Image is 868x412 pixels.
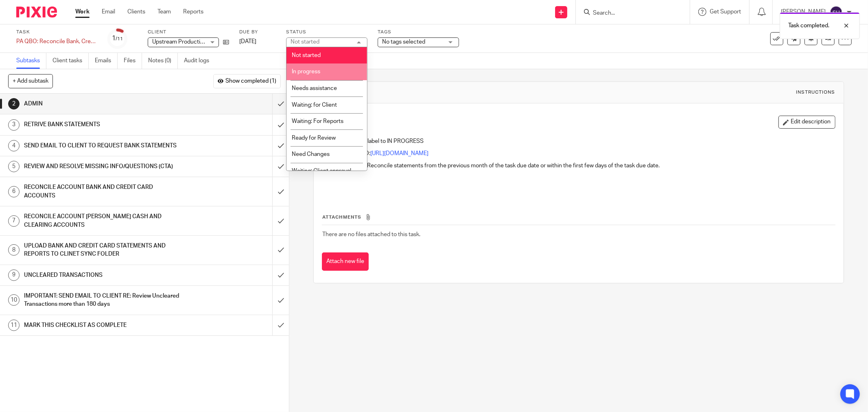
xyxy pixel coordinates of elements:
div: Instructions [796,89,835,96]
div: 6 [8,186,20,197]
div: PA QBO: Reconcile Bank, Credit Card and Clearing [16,37,98,46]
a: Audit logs [184,53,215,69]
h1: RECONCILE ACCOUNT BANK AND CREDIT CARD ACCOUNTS [24,181,184,202]
div: 3 [8,119,20,131]
h1: MARK THIS CHECKLIST AS COMPLETE [24,319,184,331]
a: Files [124,53,142,69]
label: Task [16,29,98,35]
div: 7 [8,215,20,227]
button: Edit description [778,116,835,129]
label: Client [148,29,229,35]
span: Waiting: For Reports [292,118,343,124]
div: 1 [112,34,123,43]
label: Status [286,29,367,35]
span: Show completed (1) [225,78,276,85]
label: Tags [378,29,459,35]
span: Upstream Productions (Fat Bear Media Inc.) [152,39,262,45]
span: Not started [292,53,321,58]
h1: IMPORTANT: SEND EMAIL TO CLIENT RE: Review Uncleared Transactions more than 180 days [24,290,184,311]
div: 10 [8,294,20,306]
span: Ready for Review [292,135,336,141]
span: Needs assistance [292,85,337,91]
a: Client tasks [52,53,89,69]
label: Due by [239,29,276,35]
h1: SEND EMAIL TO CLIENT TO REQUEST BANK STATEMENTS [24,140,184,152]
button: Show completed (1) [213,74,281,88]
div: Not started [291,39,319,45]
a: Clients [127,8,145,16]
img: svg%3E [830,6,843,19]
a: Reports [183,8,203,16]
h1: ADMIN [24,98,184,110]
span: [DATE] [239,39,256,44]
h1: ADMIN [339,88,596,96]
a: Email [102,8,115,16]
div: 11 [8,320,20,331]
a: Work [75,8,90,16]
span: No tags selected [382,39,425,45]
a: Notes (0) [148,53,178,69]
div: 2 [8,98,20,110]
h1: RECONCILE ACCOUNT [PERSON_NAME] CASH AND CLEARING ACCOUNTS [24,210,184,231]
div: 4 [8,140,20,151]
h1: UNCLEARED TRANSACTIONS [24,269,184,281]
a: Subtasks [16,53,46,69]
a: Emails [95,53,118,69]
p: Task completed. [788,22,829,30]
p: Change task label to IN PROGRESS [335,137,835,145]
small: /11 [116,37,123,41]
div: 9 [8,270,20,281]
h1: REVIEW AND RESOLVE MISSING INFO/QUESTIONS (CTA) [24,160,184,173]
span: Attachments [322,215,361,219]
p: Login to QBO: [335,149,835,158]
button: + Add subtask [8,74,53,88]
div: 5 [8,161,20,172]
h1: RETRIVE BANK STATEMENTS [24,118,184,131]
span: Need Changes [292,151,330,157]
a: [URL][DOMAIN_NAME] [370,151,429,156]
h1: UPLOAD BANK AND CREDIT CARD STATEMENTS AND REPORTS TO CLINET SYNC FOLDER [24,240,184,261]
span: There are no files attached to this task. [322,232,420,237]
span: In progress [292,69,320,75]
a: Team [157,8,171,16]
div: 8 [8,244,20,256]
span: Waiting: Client approval [292,168,351,174]
span: Waiting: for Client [292,102,337,108]
button: Attach new file [322,252,369,271]
img: Pixie [16,7,57,18]
p: Reconcile statements from the previous month of the task due date or within the first few days of... [335,162,835,170]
